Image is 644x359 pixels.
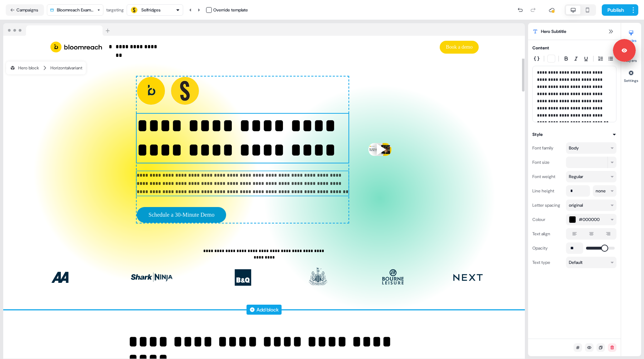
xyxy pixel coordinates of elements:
div: Letter spacing [532,200,563,211]
div: Text align [532,228,563,240]
div: Book a demo [267,41,479,54]
div: Default [569,259,582,266]
img: Image [49,41,103,54]
button: Book a demo [440,41,479,54]
div: Regular [569,173,583,180]
img: Image [42,263,78,292]
div: Colour [532,214,563,225]
div: targeting [106,6,124,14]
div: ImageImageImageImageImageImage [39,260,489,295]
div: Font family [532,142,563,154]
button: Schedule a 30-Minute Demo [137,207,226,223]
div: Line height [532,185,563,197]
button: Campaigns [6,4,44,16]
img: Image [450,263,486,292]
div: Hero block [10,64,39,72]
div: Override template [213,6,248,14]
button: Settings [621,67,641,83]
div: Horizontal variant [50,64,82,72]
div: Font weight [532,171,563,182]
img: Browser topbar [3,23,113,36]
div: Opacity [532,242,563,254]
div: Font size [532,157,563,168]
div: Schedule a 30-Minute Demo [137,207,348,223]
img: Image [117,263,186,292]
div: original [569,202,583,209]
div: Selfridges [141,6,161,14]
span: #000000 [579,216,600,223]
button: Styles [621,27,641,43]
button: Selfridges [127,4,183,16]
div: Content [532,44,549,51]
button: #000000 [566,214,616,225]
div: Body [569,144,609,152]
button: Style [532,131,616,138]
div: Bloomreach Example Template [57,6,95,14]
button: Body [566,142,616,154]
span: Hero Subtitle [541,28,566,35]
div: none [596,187,606,195]
img: Image [375,263,411,292]
img: Image [225,263,261,292]
img: Image [300,263,336,292]
div: Add block [257,306,279,313]
button: Publish [602,4,628,16]
div: Text type [532,257,563,268]
div: Style [532,131,543,138]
